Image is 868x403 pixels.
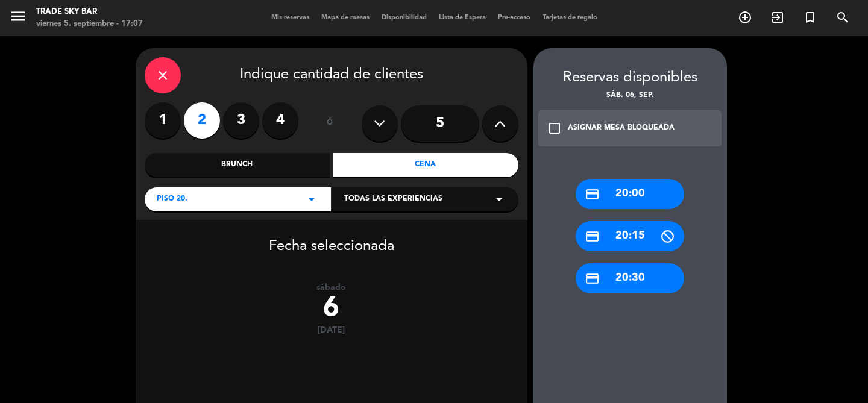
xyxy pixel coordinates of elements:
div: Cena [333,153,518,177]
label: 1 [145,102,181,139]
i: turned_in_not [803,10,817,25]
i: arrow_drop_down [492,192,506,207]
div: Brunch [145,153,330,177]
label: 4 [262,102,298,139]
i: credit_card [585,187,600,202]
i: menu [9,7,27,25]
i: add_circle_outline [738,10,752,25]
i: close [156,68,170,83]
div: 20:00 [576,179,684,209]
button: menu [9,7,27,30]
div: ASIGNAR MESA BLOQUEADA [568,122,675,134]
span: Mapa de mesas [315,14,376,21]
i: credit_card [585,271,600,286]
i: check_box_outline_blank [547,121,562,136]
div: 20:30 [576,263,684,293]
i: arrow_drop_down [304,192,319,207]
span: Lista de Espera [433,14,492,21]
div: sábado [136,283,527,293]
i: credit_card [585,229,600,244]
div: [DATE] [136,325,527,336]
span: Todas las experiencias [344,193,442,205]
label: 2 [184,102,220,139]
span: PISO 20. [157,193,187,205]
div: 20:15 [576,221,684,251]
i: search [835,10,850,25]
i: exit_to_app [770,10,785,25]
label: 3 [223,102,259,139]
div: Trade Sky Bar [36,6,143,18]
div: ó [310,102,350,145]
div: Fecha seleccionada [136,220,527,258]
span: Pre-acceso [492,14,536,21]
span: Disponibilidad [376,14,433,21]
div: 6 [136,293,527,325]
span: Tarjetas de regalo [536,14,603,21]
div: sáb. 06, sep. [533,90,727,102]
div: Reservas disponibles [533,66,727,90]
span: Mis reservas [265,14,315,21]
div: viernes 5. septiembre - 17:07 [36,18,143,30]
div: Indique cantidad de clientes [145,57,518,93]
